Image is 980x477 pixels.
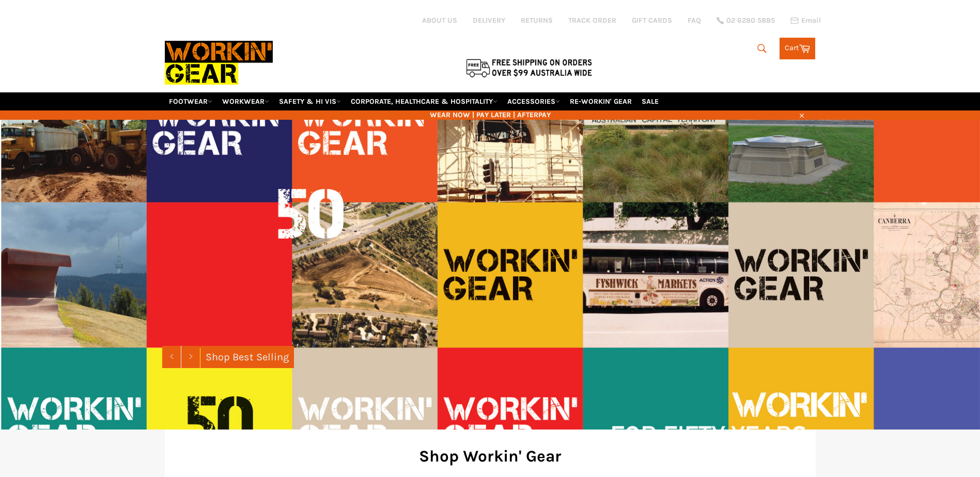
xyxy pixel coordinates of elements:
[632,15,672,25] a: GIFT CARDS
[566,92,636,110] a: RE-WORKIN' GEAR
[165,110,816,120] span: WEAR NOW | PAY LATER | AFTERPAY
[200,346,294,368] a: Shop Best Selling
[165,34,273,92] img: Workin Gear leaders in Workwear, Safety Boots, PPE, Uniforms. Australia's No.1 in Workwear
[717,17,775,24] a: 02 6280 5885
[503,92,564,110] a: ACCESSORIES
[637,92,663,110] a: SALE
[422,15,457,25] a: ABOUT US
[218,92,273,110] a: WORKWEAR
[726,17,775,24] span: 02 6280 5885
[790,17,821,25] a: Email
[568,15,616,25] a: TRACK ORDER
[801,17,821,24] span: Email
[521,15,553,25] a: RETURNS
[347,92,502,110] a: CORPORATE, HEALTHCARE & HOSPITALITY
[464,57,594,78] img: Flat $9.95 shipping Australia wide
[180,445,800,467] h2: Shop Workin' Gear
[688,15,701,25] a: FAQ
[165,92,216,110] a: FOOTWEAR
[275,92,345,110] a: SAFETY & HI VIS
[473,15,505,25] a: DELIVERY
[780,38,815,59] a: Cart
